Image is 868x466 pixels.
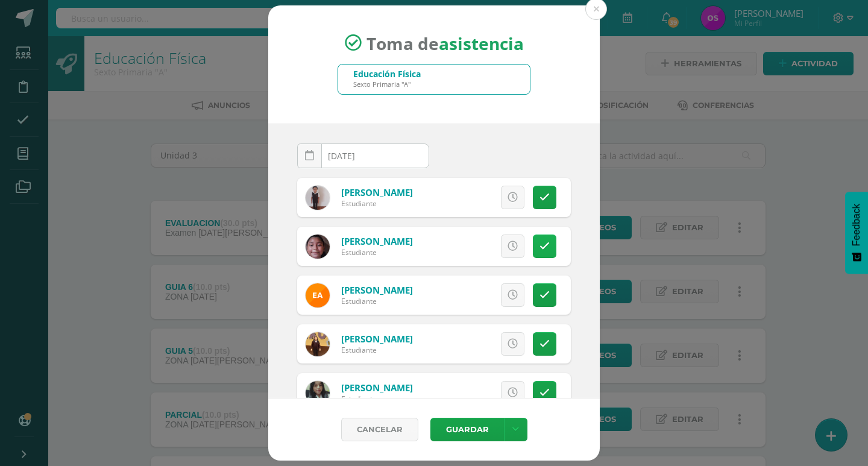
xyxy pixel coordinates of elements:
a: [PERSON_NAME] [341,333,413,345]
div: Estudiante [341,296,413,306]
a: [PERSON_NAME] [341,186,413,198]
a: Cancelar [341,418,418,441]
div: Estudiante [341,247,413,257]
a: [PERSON_NAME] [341,284,413,296]
div: Estudiante [341,345,413,355]
a: [PERSON_NAME] [341,382,413,394]
img: 808f27d65b575ae94050d89d5bded195.png [306,332,330,356]
input: Fecha de Inasistencia [298,144,429,168]
button: Guardar [430,418,504,441]
img: aa23e13181e80b5f9b1ed11298b21846.png [306,381,330,405]
img: 6ab2d43abb26771a7ee48401df29617e.png [306,186,330,210]
button: Feedback - Mostrar encuesta [845,192,868,274]
div: Educación Física [353,68,421,80]
span: Feedback [851,204,862,246]
strong: asistencia [439,31,524,54]
img: 1253c36d86762a1bae65edfc69dcef03.png [306,283,330,307]
div: Estudiante [341,198,413,209]
img: 40534f3a6132b06050fcd259196fe097.png [306,235,330,259]
a: [PERSON_NAME] [341,235,413,247]
div: Sexto Primaria "A" [353,80,421,89]
input: Busca un grado o sección aquí... [338,65,530,94]
span: Toma de [366,31,524,54]
div: Estudiante [341,394,413,404]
